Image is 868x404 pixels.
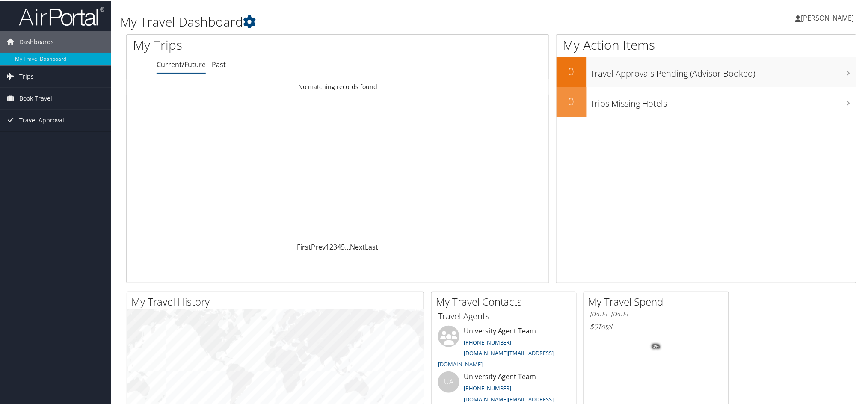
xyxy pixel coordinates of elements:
a: [PHONE_NUMBER] [464,383,512,391]
h6: Total [590,321,722,330]
a: 4 [338,241,341,251]
h1: My Travel Dashboard [120,12,615,30]
a: [PERSON_NAME] [795,4,863,30]
tspan: 0% [653,343,660,348]
a: [DOMAIN_NAME][EMAIL_ADDRESS][DOMAIN_NAME] [438,348,554,367]
img: airportal-logo.png [19,6,104,26]
a: First [297,241,311,251]
a: 5 [341,241,345,251]
h2: My Travel Contacts [436,294,576,308]
a: Current/Future [157,59,206,68]
a: Last [365,241,379,251]
td: No matching records found [127,78,549,94]
span: $0 [590,321,598,330]
h3: Travel Agents [438,309,570,321]
li: University Agent Team [434,325,574,371]
a: Prev [311,241,326,251]
a: 2 [330,241,334,251]
a: 1 [326,241,330,251]
h3: Trips Missing Hotels [591,92,856,109]
a: 0Travel Approvals Pending (Advisor Booked) [557,56,856,86]
span: Travel Approval [19,109,64,130]
h2: My Travel Spend [588,294,729,308]
span: Trips [19,65,34,86]
a: [PHONE_NUMBER] [464,338,512,345]
a: 0Trips Missing Hotels [557,86,856,116]
h2: 0 [557,93,587,108]
span: [PERSON_NAME] [801,12,854,22]
a: Past [212,59,226,68]
span: … [345,241,350,251]
h1: My Trips [133,35,367,53]
span: Book Travel [19,87,52,108]
h1: My Action Items [557,35,856,53]
a: 3 [334,241,338,251]
h2: My Travel History [131,294,424,308]
h3: Travel Approvals Pending (Advisor Booked) [591,62,856,79]
h6: [DATE] - [DATE] [590,309,722,318]
h2: 0 [557,63,587,78]
span: Dashboards [19,30,54,52]
div: UA [438,371,459,392]
a: Next [350,241,365,251]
